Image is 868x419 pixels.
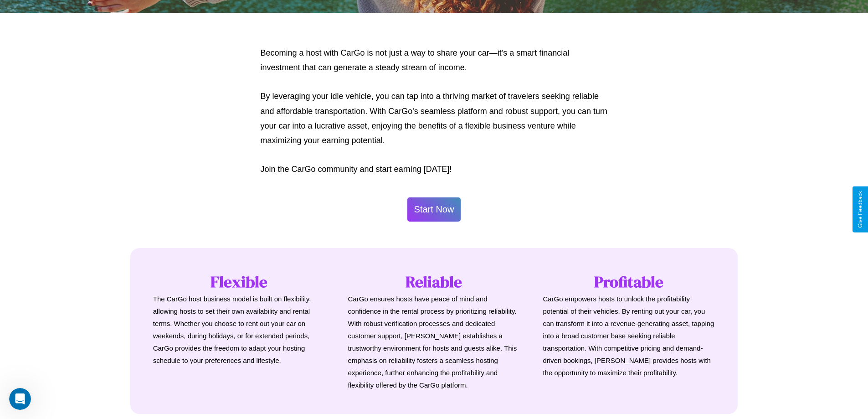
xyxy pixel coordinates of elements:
p: CarGo ensures hosts have peace of mind and confidence in the rental process by prioritizing relia... [348,293,520,391]
p: Join the CarGo community and start earning [DATE]! [261,162,608,176]
iframe: Intercom live chat [9,388,31,410]
h1: Profitable [543,271,715,293]
p: The CarGo host business model is built on flexibility, allowing hosts to set their own availabili... [153,293,325,367]
button: Start Now [407,197,461,222]
div: Give Feedback [857,191,863,228]
h1: Reliable [348,271,520,293]
p: CarGo empowers hosts to unlock the profitability potential of their vehicles. By renting out your... [543,293,715,379]
p: By leveraging your idle vehicle, you can tap into a thriving market of travelers seeking reliable... [261,89,608,148]
p: Becoming a host with CarGo is not just a way to share your car—it's a smart financial investment ... [261,46,608,75]
h1: Flexible [153,271,325,293]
